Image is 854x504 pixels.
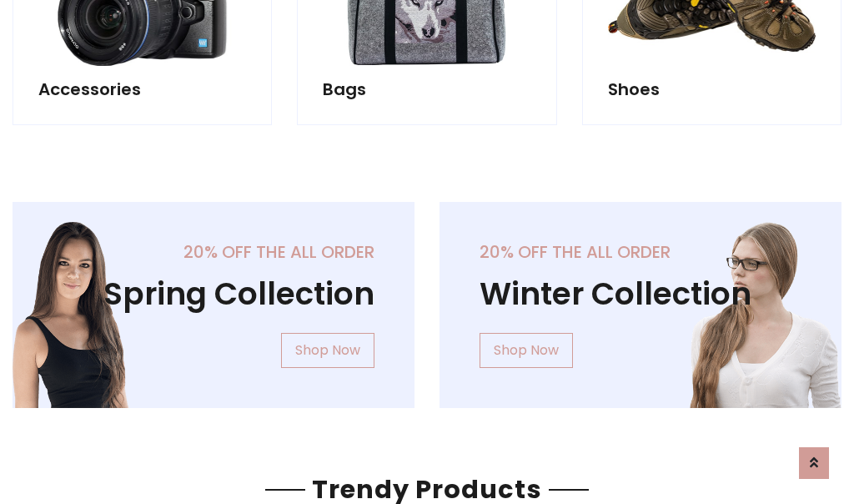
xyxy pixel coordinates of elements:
[480,242,801,262] h5: 20% off the all order
[323,79,530,99] h5: Bags
[608,79,816,99] h5: Shoes
[53,242,374,262] h5: 20% off the all order
[480,333,573,368] a: Shop Now
[480,275,801,313] h1: Winter Collection
[53,275,374,313] h1: Spring Collection
[281,333,374,368] a: Shop Now
[38,79,246,99] h5: Accessories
